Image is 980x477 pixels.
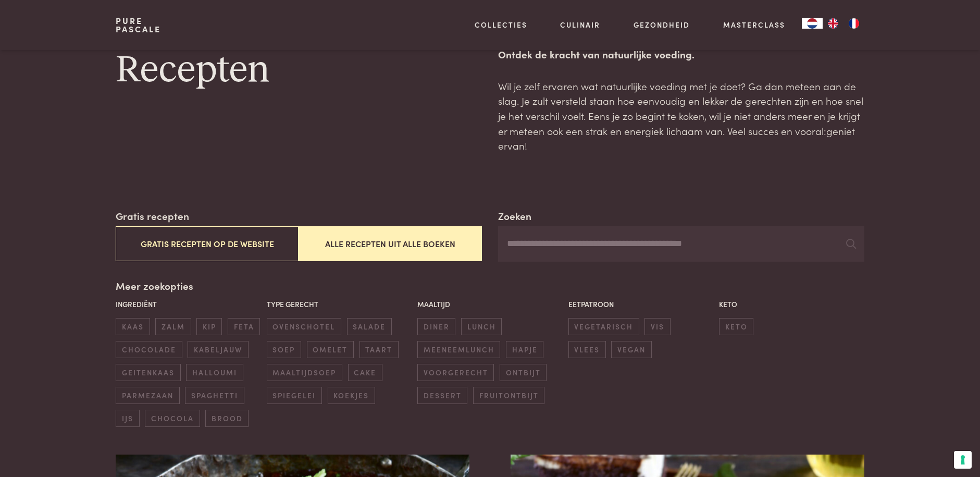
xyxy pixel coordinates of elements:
p: Wil je zelf ervaren wat natuurlijke voeding met je doet? Ga dan meteen aan de slag. Je zult verst... [498,79,864,153]
span: zalm [155,318,191,335]
button: Alle recepten uit alle boeken [299,226,481,261]
span: vis [644,318,670,335]
a: PurePascale [116,17,161,33]
span: voorgerecht [417,364,494,381]
span: meeneemlunch [417,341,500,358]
span: ovenschotel [267,318,341,335]
span: salade [347,318,392,335]
span: spiegelei [267,387,322,404]
p: Eetpatroon [568,299,714,310]
a: Masterclass [723,19,785,30]
span: cake [348,364,382,381]
h1: Recepten [116,47,481,94]
span: chocola [145,410,200,427]
a: Culinair [560,19,600,30]
p: Ingrediënt [116,299,261,310]
a: FR [843,18,864,29]
span: feta [228,318,260,335]
span: koekjes [328,387,375,404]
span: keto [719,318,753,335]
p: Keto [719,299,864,310]
span: parmezaan [116,387,179,404]
ul: Language list [823,18,864,29]
span: vlees [568,341,606,358]
label: Gratis recepten [116,209,189,224]
span: chocolade [116,341,182,358]
span: geitenkaas [116,364,180,381]
p: Maaltijd [417,299,563,310]
button: Uw voorkeuren voor toestemming voor trackingtechnologieën [954,451,972,469]
span: soep [267,341,301,358]
a: Gezondheid [634,19,690,30]
span: halloumi [186,364,243,381]
aside: Language selected: Nederlands [802,18,864,29]
div: Language [802,18,823,29]
span: ontbijt [500,364,547,381]
strong: Ontdek de kracht van natuurlijke voeding. [498,47,694,61]
span: kip [196,318,222,335]
span: ijs [116,410,139,427]
span: brood [205,410,249,427]
a: NL [802,18,823,29]
span: kabeljauw [188,341,248,358]
span: maaltijdsoep [267,364,342,381]
span: spaghetti [185,387,244,404]
span: taart [359,341,399,358]
a: Collecties [475,19,527,30]
span: lunch [461,318,502,335]
span: dessert [417,387,467,404]
a: EN [823,18,843,29]
span: vegan [611,341,651,358]
span: fruitontbijt [473,387,544,404]
p: Type gerecht [267,299,412,310]
button: Gratis recepten op de website [116,226,299,261]
span: kaas [116,318,150,335]
span: hapje [506,341,543,358]
span: vegetarisch [568,318,639,335]
span: diner [417,318,455,335]
label: Zoeken [498,209,531,224]
span: omelet [307,341,354,358]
